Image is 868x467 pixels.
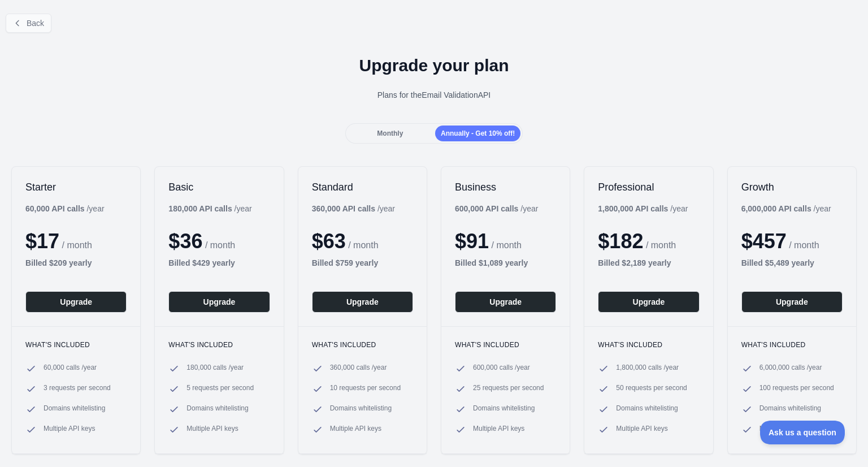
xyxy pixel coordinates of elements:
[312,230,346,253] span: $ 63
[455,204,518,213] b: 600,000 API calls
[312,203,395,214] div: / year
[455,180,556,194] h2: Business
[598,203,688,214] div: / year
[741,180,843,194] h2: Growth
[455,203,538,214] div: / year
[741,230,787,253] span: $ 457
[741,203,831,214] div: / year
[598,180,699,194] h2: Professional
[455,230,489,253] span: $ 91
[598,204,668,213] b: 1,800,000 API calls
[312,204,375,213] b: 360,000 API calls
[741,204,811,213] b: 6,000,000 API calls
[598,230,643,253] span: $ 182
[312,180,413,194] h2: Standard
[760,421,845,444] iframe: Toggle Customer Support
